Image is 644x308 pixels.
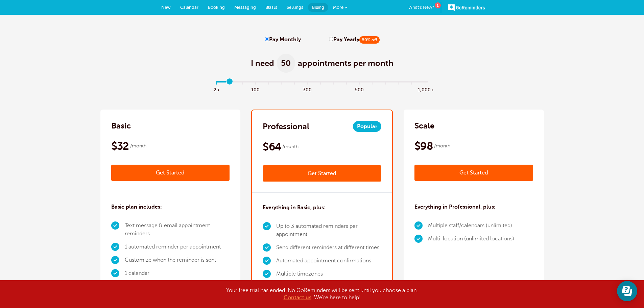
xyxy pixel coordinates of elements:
[277,54,295,73] span: 50
[263,121,309,132] h2: Professional
[435,2,441,8] div: 1
[418,85,434,93] span: 1,000+
[428,232,514,245] li: Multi-location (unlimited locations)
[125,267,230,280] li: 1 calendar
[414,203,496,211] h3: Everything in Professional, plus:
[414,139,433,153] span: $98
[130,142,146,150] span: /month
[359,36,380,44] span: 50% off
[617,281,637,301] iframe: Resource center
[249,85,262,93] span: 100
[125,219,230,240] li: Text message & email appointment reminders
[282,143,299,151] span: /month
[208,5,225,10] span: Booking
[251,58,274,69] span: I need
[308,3,328,12] a: Billing
[428,219,514,232] li: Multiple staff/calendars (unlimited)
[153,287,491,301] div: Your free trial has ended. No GoReminders will be sent until you choose a plan. . We're here to h...
[125,254,230,267] li: Customize when the reminder is sent
[210,85,223,93] span: 25
[333,5,343,10] span: More
[263,204,326,212] h3: Everything in Basic, plus:
[263,140,281,153] span: $64
[111,165,230,181] a: Get Started
[263,165,381,182] a: Get Started
[353,85,366,93] span: 500
[111,139,129,153] span: $32
[414,120,434,131] h2: Scale
[161,5,171,10] span: New
[180,5,198,10] span: Calendar
[265,37,301,43] label: Pay Monthly
[265,37,269,41] input: Pay Monthly
[329,37,380,43] label: Pay Yearly
[111,203,162,211] h3: Basic plan includes:
[125,240,230,254] li: 1 automated reminder per appointment
[298,58,393,69] span: appointments per month
[414,165,533,181] a: Get Started
[111,120,131,131] h2: Basic
[276,220,381,241] li: Up to 3 automated reminders per appointment
[329,37,333,41] input: Pay Yearly50% off
[276,267,381,281] li: Multiple timezones
[434,142,450,150] span: /month
[276,241,381,254] li: Send different reminders at different times
[234,5,256,10] span: Messaging
[265,5,277,10] span: Blasts
[312,5,324,10] span: Billing
[408,2,441,13] a: What's New?
[287,5,303,10] span: Settings
[353,121,381,132] span: Popular
[301,85,314,93] span: 300
[284,294,311,301] a: Contact us
[276,254,381,267] li: Automated appointment confirmations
